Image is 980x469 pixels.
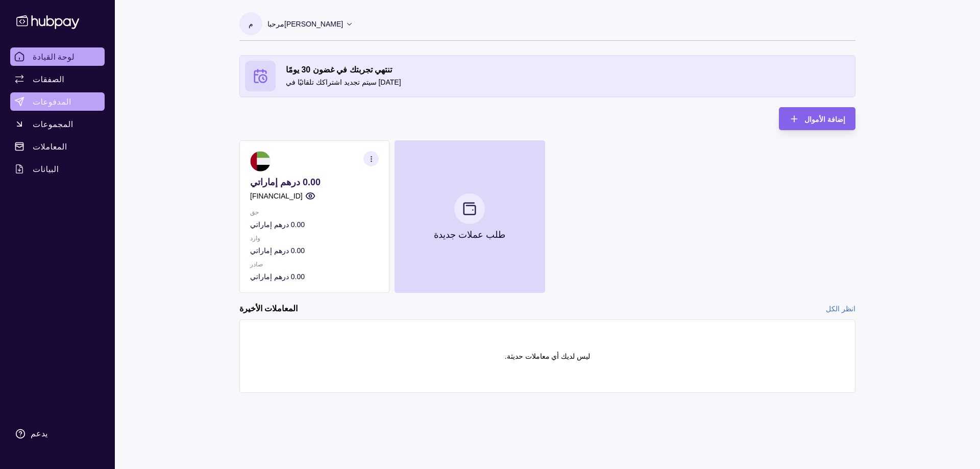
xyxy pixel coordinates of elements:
[10,92,105,111] a: المدفوعات
[286,78,377,86] font: سيتم تجديد اشتراكك تلقائيًا في
[250,273,305,281] font: 0.00 درهم إماراتي
[378,78,401,86] font: [DATE]
[10,423,105,445] a: يدعم
[250,177,321,187] font: 0.00 درهم إماراتي
[434,230,505,240] font: طلب عملات جديدة
[250,220,305,229] font: 0.00 درهم إماراتي
[10,137,105,156] a: المعاملات
[33,74,64,84] font: الصفقات
[267,20,284,28] font: مرحبا
[33,141,67,152] font: المعاملات
[826,303,855,314] a: انظر الكل
[33,119,73,129] font: المجموعات
[250,235,260,242] font: وارد
[33,164,59,174] font: البيانات
[505,352,590,360] font: ليس لديك أي معاملات حديثة.
[250,209,259,216] font: حق
[284,20,343,28] font: [PERSON_NAME]
[239,304,298,313] font: المعاملات الأخيرة
[250,261,263,268] font: صادر
[826,305,855,313] font: انظر الكل
[250,246,305,255] font: 0.00 درهم إماراتي
[10,160,105,178] a: البيانات
[250,192,303,200] font: [FINANCIAL_ID]
[10,70,105,88] a: الصفقات
[249,20,253,28] font: م
[286,65,392,74] font: تنتهي تجربتك في غضون 30 يومًا
[10,115,105,133] a: المجموعات
[31,429,47,438] font: يدعم
[804,115,845,124] font: إضافة الأموال
[33,52,75,62] font: لوحة القيادة
[395,140,545,293] button: طلب عملات جديدة
[250,151,271,171] img: ae
[10,47,105,66] a: لوحة القيادة
[33,96,71,107] font: المدفوعات
[779,107,855,130] button: إضافة الأموال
